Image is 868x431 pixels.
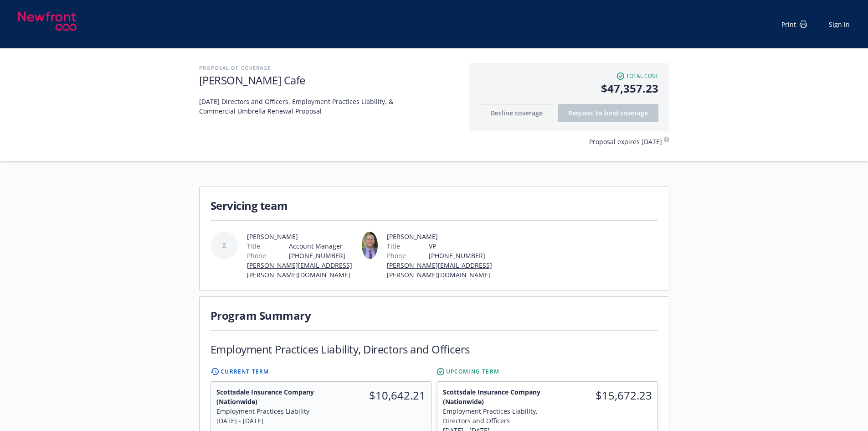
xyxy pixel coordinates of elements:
[289,251,358,260] span: [PHONE_NUMBER]
[199,63,460,73] h2: Proposal of coverage
[199,73,460,88] h1: [PERSON_NAME] Cafe
[199,97,427,116] span: [DATE] Directors and Officers, Employment Practices Liability, & Commercial Umbrella Renewal Prop...
[247,232,358,241] span: [PERSON_NAME]
[429,251,509,260] span: [PHONE_NUMBER]
[326,387,426,404] span: $10,642.21
[568,109,648,117] span: Request to bind
[558,104,658,122] button: Request to bindcoverage
[829,20,850,29] a: Sign in
[443,406,542,426] div: Employment Practices Liability, Directors and Officers
[247,251,266,260] span: Phone
[589,137,662,146] span: Proposal expires [DATE]
[620,109,648,117] span: coverage
[387,251,406,260] span: Phone
[247,261,352,279] a: [PERSON_NAME][EMAIL_ADDRESS][PERSON_NAME][DOMAIN_NAME]
[387,232,509,241] span: [PERSON_NAME]
[429,241,509,251] span: VP
[216,416,316,426] div: [DATE] - [DATE]
[289,241,358,251] span: Account Manager
[221,368,269,376] span: Current Term
[480,80,658,97] span: $47,357.23
[480,104,553,122] button: Decline coverage
[247,241,260,251] span: Title
[387,241,400,251] span: Title
[211,342,470,357] h1: Employment Practices Liability, Directors and Officers
[216,406,316,416] div: Employment Practices Liability
[216,387,316,406] span: Scottsdale Insurance Company (Nationwide)
[387,261,492,279] a: [PERSON_NAME][EMAIL_ADDRESS][PERSON_NAME][DOMAIN_NAME]
[211,308,658,323] h1: Program Summary
[362,232,378,259] img: employee photo
[553,387,652,404] span: $15,672.23
[490,109,543,117] span: Decline coverage
[781,20,807,29] div: Print
[443,387,542,406] span: Scottsdale Insurance Company (Nationwide)
[626,72,658,80] span: Total cost
[446,368,500,376] span: Upcoming Term
[211,198,658,213] h1: Servicing team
